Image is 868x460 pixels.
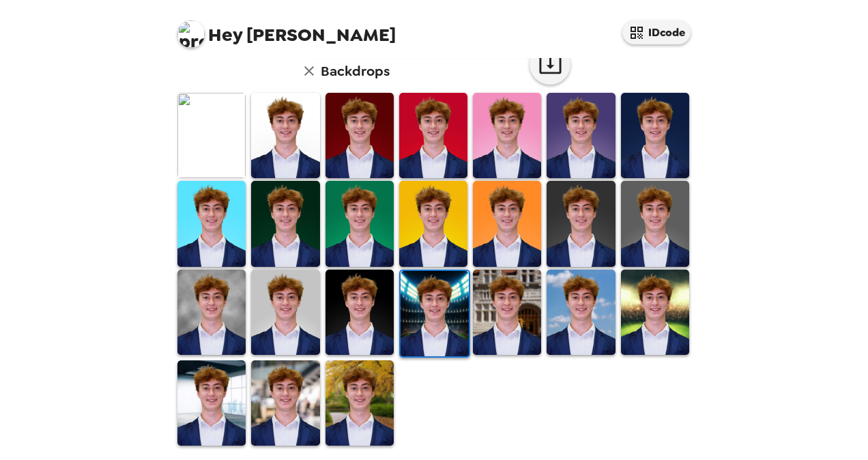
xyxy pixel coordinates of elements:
h6: Backdrops [321,60,390,82]
button: IDcode [622,20,691,44]
img: profile pic [177,20,205,48]
span: [PERSON_NAME] [177,14,396,44]
span: Hey [208,23,242,47]
img: Original [177,93,246,178]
